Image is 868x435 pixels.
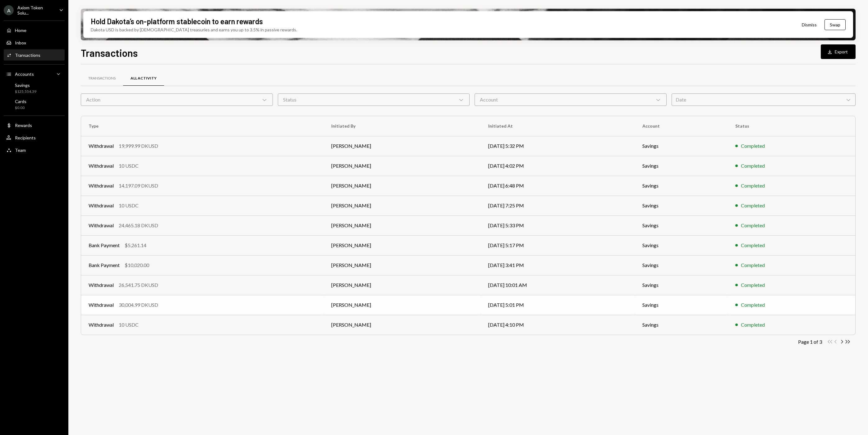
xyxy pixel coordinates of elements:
div: Completed [741,182,765,189]
div: Action [81,93,273,106]
div: Completed [741,202,765,209]
td: [DATE] 5:32 PM [481,136,635,156]
td: [DATE] 7:25 PM [481,196,635,215]
div: $10,020.00 [125,261,149,269]
div: 10 USDC [119,162,139,170]
div: Hold Dakota’s on-platform stablecoin to earn rewards [91,16,263,26]
div: Home [15,28,26,33]
div: Rewards [15,123,32,128]
div: 24,465.18 DKUSD [119,222,158,229]
th: Type [81,116,324,136]
a: Inbox [4,37,65,48]
div: Completed [741,261,765,269]
div: 19,999.99 DKUSD [119,142,158,150]
td: [DATE] 4:10 PM [481,315,635,335]
div: A [4,5,14,15]
a: All Activity [123,70,164,86]
td: Savings [635,136,728,156]
td: Savings [635,215,728,235]
td: [PERSON_NAME] [324,136,481,156]
div: Completed [741,142,765,150]
div: All Activity [131,76,157,81]
th: Initiated At [481,116,635,136]
div: Inbox [15,40,26,45]
div: Bank Payment [89,261,120,269]
td: [DATE] 6:48 PM [481,176,635,196]
div: $125,554.39 [15,89,36,94]
div: $0.00 [15,105,26,111]
td: Savings [635,156,728,176]
div: 10 USDC [119,202,139,209]
th: Account [635,116,728,136]
a: Team [4,144,65,156]
div: Withdrawal [89,162,114,170]
div: Withdrawal [89,182,114,189]
td: [PERSON_NAME] [324,156,481,176]
div: Completed [741,242,765,249]
td: [DATE] 5:33 PM [481,215,635,235]
div: Withdrawal [89,202,114,209]
div: Withdrawal [89,142,114,150]
a: Transactions [81,70,123,86]
td: Savings [635,255,728,275]
div: Cards [15,99,26,104]
div: Axiom Token Solu... [17,5,54,16]
td: [DATE] 5:01 PM [481,295,635,315]
div: Page 1 of 3 [798,339,822,345]
td: Savings [635,275,728,295]
td: Savings [635,176,728,196]
a: Cards$0.00 [4,97,65,112]
th: Initiated By [324,116,481,136]
td: [PERSON_NAME] [324,275,481,295]
td: [PERSON_NAME] [324,176,481,196]
div: 10 USDC [119,321,139,329]
div: 14,197.09 DKUSD [119,182,158,189]
td: Savings [635,295,728,315]
a: Transactions [4,49,65,61]
button: Dismiss [794,17,824,32]
div: Dakota USD is backed by [DEMOGRAPHIC_DATA] treasuries and earns you up to 3.5% in passive rewards. [91,26,297,33]
div: 26,541.75 DKUSD [119,281,158,289]
div: Transactions [15,52,40,58]
div: 30,004.99 DKUSD [119,301,158,309]
td: [PERSON_NAME] [324,315,481,335]
div: Accounts [15,71,34,77]
div: Transactions [88,76,116,81]
td: Savings [635,315,728,335]
button: Swap [824,19,846,30]
td: [DATE] 4:02 PM [481,156,635,176]
a: Recipients [4,132,65,143]
td: [PERSON_NAME] [324,215,481,235]
div: Date [672,93,856,106]
a: Rewards [4,120,65,131]
td: [PERSON_NAME] [324,255,481,275]
div: Status [278,93,470,106]
div: Completed [741,162,765,170]
div: Completed [741,301,765,309]
div: Withdrawal [89,321,114,329]
div: Completed [741,222,765,229]
div: Withdrawal [89,281,114,289]
a: Savings$125,554.39 [4,81,65,96]
td: [DATE] 5:17 PM [481,235,635,255]
td: [PERSON_NAME] [324,295,481,315]
h1: Transactions [81,47,138,59]
button: Export [821,44,856,59]
td: [DATE] 3:41 PM [481,255,635,275]
div: Completed [741,281,765,289]
a: Accounts [4,68,65,79]
td: [DATE] 10:01 AM [481,275,635,295]
div: Completed [741,321,765,329]
div: Account [475,93,667,106]
th: Status [728,116,855,136]
div: Savings [15,83,36,88]
td: Savings [635,235,728,255]
td: Savings [635,196,728,215]
div: $5,261.14 [125,242,146,249]
div: Recipients [15,135,36,140]
div: Team [15,147,26,153]
div: Withdrawal [89,301,114,309]
a: Home [4,25,65,36]
div: Withdrawal [89,222,114,229]
td: [PERSON_NAME] [324,196,481,215]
